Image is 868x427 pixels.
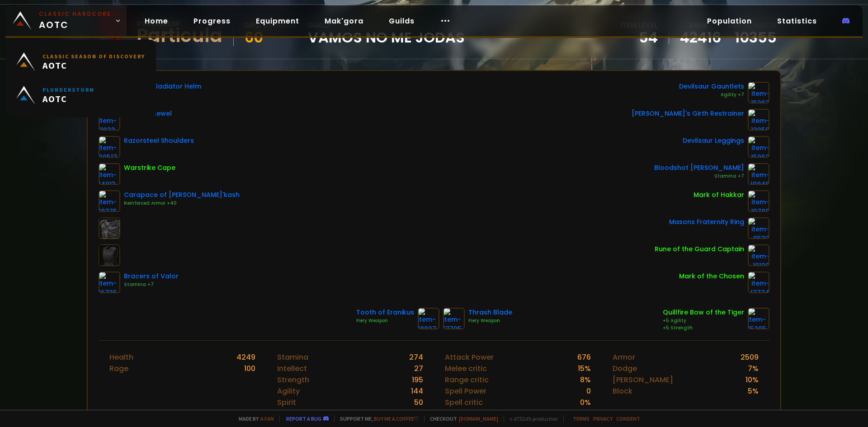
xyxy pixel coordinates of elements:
[334,415,419,422] span: Support me,
[679,272,744,281] div: Mark of the Chosen
[308,19,465,44] div: guild
[137,29,222,42] div: Particula
[418,308,439,329] img: item-10837
[186,12,238,30] a: Progress
[680,31,721,44] a: 42416
[683,136,744,145] div: Devilsaur Leggings
[654,163,744,173] div: Bloodshot [PERSON_NAME]
[459,415,498,422] a: [DOMAIN_NAME]
[700,12,759,30] a: Population
[124,190,240,200] div: Carapace of [PERSON_NAME]'kash
[580,374,591,385] div: 8 %
[613,363,637,374] div: Dodge
[655,244,744,254] div: Rune of the Guard Captain
[679,82,744,91] div: Devilsaur Gauntlets
[663,317,744,324] div: +5 Agility
[11,45,151,79] a: Classic Season of DiscoveryAOTC
[374,415,419,422] a: Buy me a coffee
[382,12,422,30] a: Guilds
[109,352,133,363] div: Health
[42,86,94,93] small: Plunderstorm
[445,352,494,363] div: Attack Power
[109,363,128,374] div: Rage
[693,190,744,200] div: Mark of Hakkar
[5,5,127,36] a: Classic HardcoreAOTC
[99,136,120,158] img: item-20517
[443,308,465,329] img: item-17705
[620,31,658,44] div: 54
[748,385,759,397] div: 5 %
[244,363,255,374] div: 100
[409,352,423,363] div: 274
[412,374,423,385] div: 195
[42,53,145,60] small: Classic Season of Discovery
[137,12,175,30] a: Home
[42,60,145,71] span: AOTC
[748,82,769,103] img: item-15063
[613,374,673,385] div: [PERSON_NAME]
[277,385,300,397] div: Agility
[504,415,558,422] span: v. d752d5 - production
[445,397,483,408] div: Spell critic
[124,272,179,281] div: Bracers of Valor
[663,308,744,317] div: Quillfire Bow of the Tiger
[468,308,512,317] div: Thrash Blade
[39,10,111,18] small: Classic Hardcore
[277,374,309,385] div: Strength
[580,397,591,408] div: 0 %
[748,272,769,293] img: item-17774
[249,12,307,30] a: Equipment
[632,109,744,118] div: [PERSON_NAME]'s Girth Restrainer
[748,109,769,131] img: item-13959
[748,136,769,158] img: item-15062
[577,352,591,363] div: 676
[317,12,371,30] a: Mak'gora
[616,415,640,422] a: Consent
[233,415,274,422] span: Made by
[445,363,487,374] div: Melee critic
[124,163,175,173] div: Warstrike Cape
[277,363,307,374] div: Intellect
[356,317,414,324] div: Fiery Weapon
[748,244,769,266] img: item-19120
[741,352,759,363] div: 2509
[679,91,744,99] div: Agility +7
[748,190,769,212] img: item-10780
[578,363,591,374] div: 15 %
[124,281,179,288] div: Stamina +7
[613,385,632,397] div: Block
[770,12,824,30] a: Statistics
[277,397,296,408] div: Spirit
[260,415,274,422] a: a fan
[411,385,423,397] div: 144
[414,363,423,374] div: 27
[663,324,744,332] div: +5 Strength
[748,163,769,185] img: item-10846
[236,352,255,363] div: 4249
[468,317,512,324] div: Fiery Weapon
[39,10,111,32] span: AOTC
[42,93,94,104] span: AOTC
[124,200,240,207] div: Reinforced Armor +40
[11,79,151,112] a: PlunderstormAOTC
[308,31,465,44] span: Vamos no me jodas
[586,385,591,397] div: 0
[745,374,759,385] div: 10 %
[414,397,423,408] div: 50
[445,385,486,397] div: Spell Power
[445,374,489,385] div: Range critic
[424,415,498,422] span: Checkout
[613,352,635,363] div: Armor
[99,272,120,293] img: item-16735
[748,363,759,374] div: 7 %
[277,352,308,363] div: Stamina
[356,308,414,317] div: Tooth of Eranikus
[654,173,744,180] div: Stamina +7
[286,415,321,422] a: Report a bug
[748,308,769,329] img: item-15295
[99,163,120,185] img: item-14813
[99,190,120,212] img: item-10775
[573,415,590,422] a: Terms
[124,82,201,91] div: Savage Gladiator Helm
[748,217,769,239] img: item-9533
